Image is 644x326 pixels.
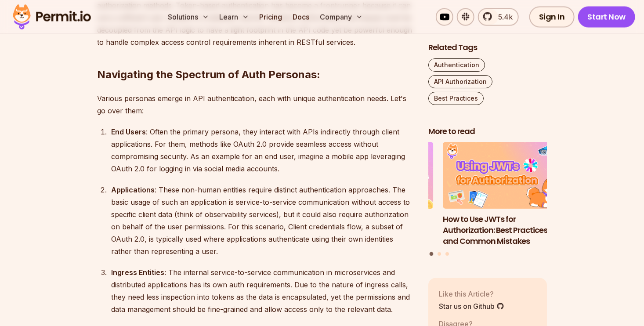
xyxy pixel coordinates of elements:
[315,214,434,236] h3: A Guide to Bearer Tokens: JWT vs. Opaque Tokens
[578,6,636,27] a: Start Now
[111,127,146,136] strong: End Users
[439,289,504,299] p: Like this Article?
[443,214,561,246] h3: How to Use JWTs for Authorization: Best Practices and Common Mistakes
[97,92,414,117] p: Various personas emerge in API authentication, each with unique authentication needs. Let's go ov...
[430,252,434,256] button: Go to slide 1
[9,2,95,32] img: Permit logo
[111,126,414,175] div: : Often the primary persona, they interact with APIs indirectly through client applications. For ...
[529,6,575,27] a: Sign In
[111,266,414,315] div: : The internal service-to-service communication in microservices and distributed applications has...
[111,184,414,257] div: : These non-human entities require distinct authentication approaches. The basic usage of such an...
[493,11,513,22] span: 5.4k
[97,68,320,81] strong: Navigating the Spectrum of Auth Personas:
[256,8,286,25] a: Pricing
[478,8,519,25] a: 5.4k
[317,8,366,25] button: Company
[438,252,441,256] button: Go to slide 2
[315,142,434,247] li: 3 of 3
[428,126,547,137] h2: More to read
[445,252,449,256] button: Go to slide 3
[428,92,484,105] a: Best Practices
[289,8,313,25] a: Docs
[428,58,485,72] a: Authentication
[428,75,492,88] a: API Authorization
[428,142,547,257] div: Posts
[443,142,561,247] a: How to Use JWTs for Authorization: Best Practices and Common MistakesHow to Use JWTs for Authoriz...
[111,268,164,277] strong: Ingress Entities
[216,8,253,25] button: Learn
[165,8,213,25] button: Solutions
[439,301,504,312] a: Star us on Github
[111,185,155,194] strong: Applications
[315,142,434,209] img: A Guide to Bearer Tokens: JWT vs. Opaque Tokens
[443,142,561,209] img: How to Use JWTs for Authorization: Best Practices and Common Mistakes
[443,142,561,247] li: 1 of 3
[428,42,547,53] h2: Related Tags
